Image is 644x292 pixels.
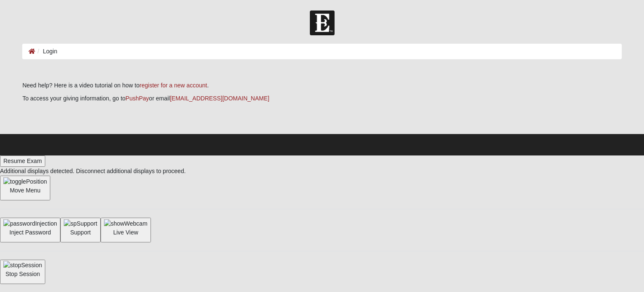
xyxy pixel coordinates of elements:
img: togglePosition [3,177,47,186]
img: Church of Eleven22 Logo [310,11,335,35]
button: Live View [101,218,151,242]
img: stopSession [3,261,42,270]
li: Login [35,47,57,56]
a: [EMAIL_ADDRESS][DOMAIN_NAME] [170,95,269,102]
a: PushPay [125,95,149,102]
button: Support [60,218,101,242]
img: showWebcam [104,219,148,228]
p: Live View [104,228,148,237]
p: Move Menu [3,186,47,195]
img: spSupport [64,219,97,228]
p: To access your giving information, go to or email [22,94,621,103]
p: Stop Session [3,270,42,279]
img: passwordInjection [3,219,57,228]
p: Support [64,228,97,237]
p: Need help? Here is a video tutorial on how to . [22,81,621,90]
a: register for a new account [140,82,207,89]
p: Inject Password [3,228,57,237]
